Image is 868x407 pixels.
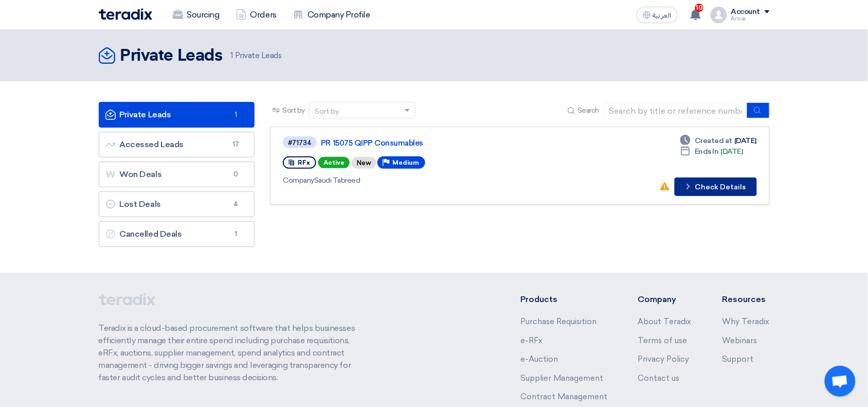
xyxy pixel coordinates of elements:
span: Created at [695,135,732,146]
span: العربية [653,12,672,19]
span: Private Leads [230,50,281,62]
span: 4 [229,199,242,209]
div: [DATE] [680,146,743,157]
a: Lost Deals4 [99,191,255,217]
a: Supplier Management [520,374,603,383]
a: e-Auction [520,355,558,364]
input: Search by title or reference number [604,103,748,118]
span: RFx [298,159,310,166]
div: Open chat [825,366,856,397]
span: 10 [695,4,703,12]
img: profile_test.png [711,7,727,23]
div: Sort by [315,106,339,117]
a: About Teradix [638,317,692,326]
li: Products [520,293,607,306]
a: Accessed Leads17 [99,132,255,157]
a: PR 15075 QIPP Consumables [321,138,578,148]
a: Orders [228,4,285,26]
span: 1 [229,110,242,120]
div: Account [731,8,761,16]
a: Cancelled Deals1 [99,221,255,247]
button: العربية [637,7,678,23]
a: Privacy Policy [638,355,690,364]
a: Won Deals0 [99,162,255,187]
a: Contact us [638,374,680,383]
a: e-RFx [520,336,542,345]
a: Company Profile [285,4,378,26]
span: Medium [392,159,419,166]
li: Company [638,293,692,306]
span: Search [577,105,599,116]
a: Sourcing [165,4,228,26]
span: Ends In [695,146,719,157]
a: Purchase Requisition [520,317,596,326]
li: Resources [722,293,770,306]
span: 1 [229,229,242,239]
span: 1 [230,51,233,60]
div: Saudi Tabreed [283,175,580,186]
h2: Private Leads [120,46,223,66]
span: Company [283,176,314,185]
div: [DATE] [680,135,756,146]
a: Contract Management [520,392,607,401]
a: Terms of use [638,336,688,345]
span: 0 [229,169,242,180]
p: Teradix is a cloud-based procurement software that helps businesses efficiently manage their enti... [99,322,367,384]
div: Ansar [731,16,770,22]
span: 17 [229,139,242,150]
a: Private Leads1 [99,102,255,128]
img: Teradix logo [99,8,152,20]
a: Why Teradix [722,317,770,326]
div: #71734 [288,139,312,146]
a: Support [722,355,754,364]
span: Active [318,157,350,168]
span: Sort by [282,105,305,116]
button: Check Details [675,178,757,196]
div: New [352,157,376,169]
a: Webinars [722,336,757,345]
